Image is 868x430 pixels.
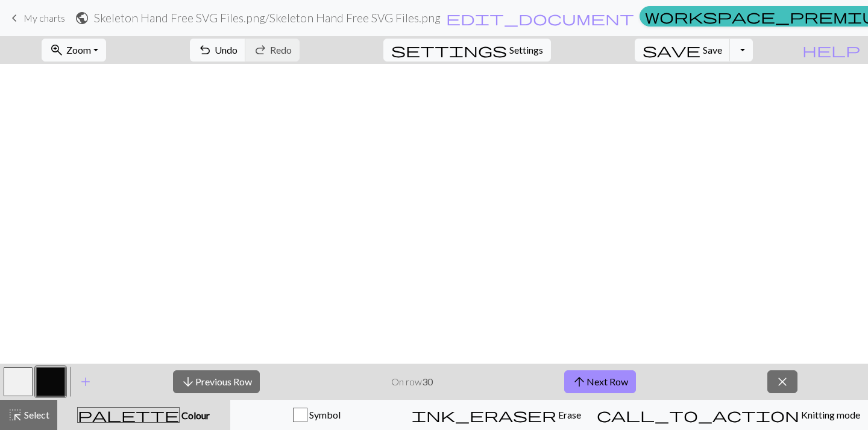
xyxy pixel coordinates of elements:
p: On row [391,375,433,389]
span: arrow_downward [181,373,195,390]
span: save [643,42,700,58]
span: Colour [180,409,210,421]
span: edit_document [446,10,634,27]
span: public [75,10,89,27]
span: highlight_alt [8,406,22,423]
strong: 30 [422,376,433,387]
span: help [802,42,860,58]
h2: Skeleton Hand Free SVG Files.png / Skeleton Hand Free SVG Files.png [94,11,441,25]
a: My charts [7,8,65,28]
button: Undo [190,39,246,62]
span: Undo [215,44,237,55]
span: ink_eraser [412,406,556,423]
button: Erase [404,400,589,430]
span: zoom_in [49,42,64,58]
span: keyboard_arrow_left [7,10,22,27]
span: add [78,373,93,390]
span: call_to_action [597,406,799,423]
button: Next Row [564,370,636,393]
button: SettingsSettings [383,39,551,62]
button: Symbol [230,400,404,430]
span: palette [78,406,179,423]
span: Symbol [307,409,341,420]
button: Knitting mode [589,400,868,430]
span: Zoom [66,44,91,55]
span: close [775,373,790,390]
button: Previous Row [173,370,260,393]
i: Settings [391,43,507,57]
span: Settings [509,43,543,57]
span: Erase [556,409,581,420]
span: arrow_upward [572,373,587,390]
span: settings [391,42,507,58]
span: undo [198,42,212,58]
button: Colour [57,400,230,430]
span: Save [703,44,722,55]
span: Select [22,409,49,420]
button: Save [635,39,731,62]
span: Knitting mode [799,409,860,420]
span: My charts [24,12,65,24]
button: Zoom [42,39,106,62]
